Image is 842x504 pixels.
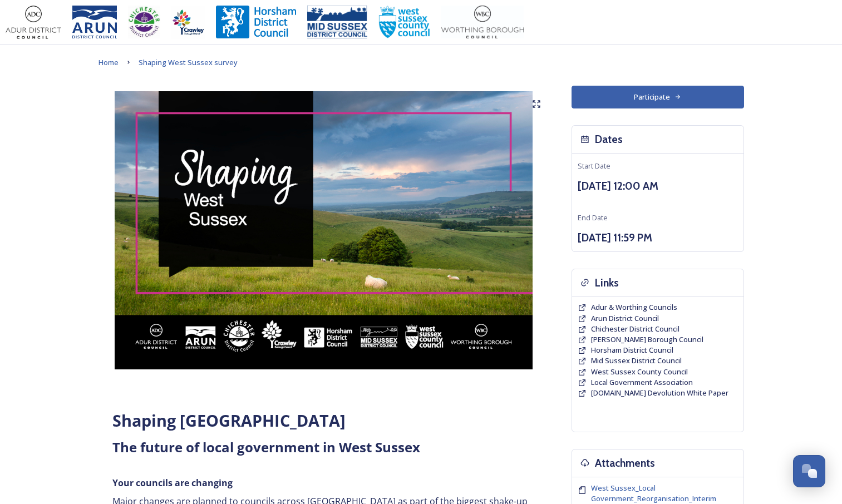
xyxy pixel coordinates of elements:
[112,438,420,456] strong: The future of local government in West Sussex
[591,367,688,377] a: West Sussex County Council
[595,455,655,471] h3: Attachments
[591,334,703,345] a: [PERSON_NAME] Borough Council
[171,6,205,39] img: Crawley%20BC%20logo.jpg
[591,345,673,355] a: Horsham District Council
[216,6,296,39] img: Horsham%20DC%20Logo.jpg
[6,6,61,39] img: Adur%20logo%20%281%29.jpeg
[591,377,693,388] a: Local Government Association
[72,6,117,39] img: Arun%20District%20Council%20logo%20blue%20CMYK.jpg
[591,324,679,334] span: Chichester District Council
[307,6,367,39] img: 150ppimsdc%20logo%20blue.png
[578,213,608,223] span: End Date
[578,178,738,194] h3: [DATE] 12:00 AM
[591,313,659,324] a: Arun District Council
[591,355,682,366] a: Mid Sussex District Council
[591,388,728,398] a: [DOMAIN_NAME] Devolution White Paper
[591,334,703,344] span: [PERSON_NAME] Borough Council
[595,275,619,291] h3: Links
[99,56,119,69] a: Home
[378,6,431,39] img: WSCCPos-Spot-25mm.jpg
[591,302,677,313] a: Adur & Worthing Councils
[591,324,679,334] a: Chichester District Council
[128,6,160,39] img: CDC%20Logo%20-%20you%20may%20have%20a%20better%20version.jpg
[595,131,623,147] h3: Dates
[591,388,728,398] span: [DOMAIN_NAME] Devolution White Paper
[793,455,825,487] button: Open Chat
[578,161,610,171] span: Start Date
[578,230,738,246] h3: [DATE] 11:59 PM
[99,57,119,67] span: Home
[572,86,744,108] button: Participate
[112,409,346,431] strong: Shaping [GEOGRAPHIC_DATA]
[139,57,238,67] span: Shaping West Sussex survey
[591,377,693,387] span: Local Government Association
[441,6,524,39] img: Worthing_Adur%20%281%29.jpg
[139,56,238,69] a: Shaping West Sussex survey
[112,477,233,489] strong: Your councils are changing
